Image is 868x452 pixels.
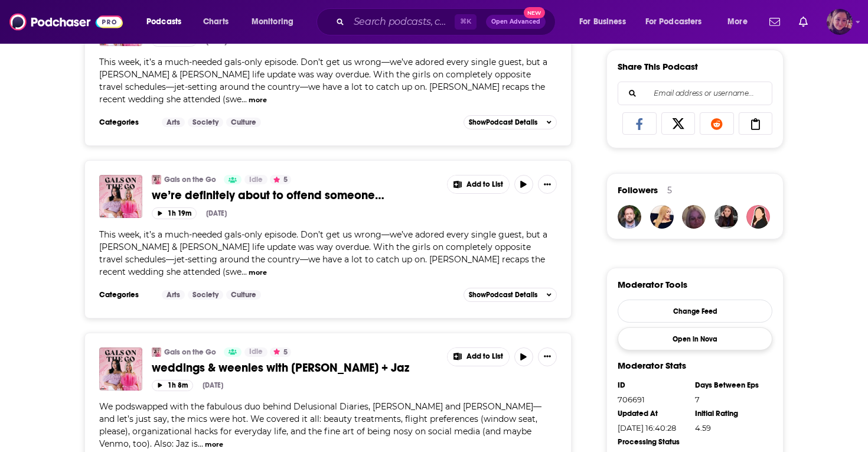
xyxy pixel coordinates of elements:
[695,409,765,418] div: Initial Rating
[146,14,181,30] span: Podcasts
[9,11,123,33] img: Podchaser - Follow, Share and Rate Podcasts
[538,175,557,194] button: Show More Button
[794,12,812,32] a: Show notifications dropdown
[538,347,557,366] button: Show More Button
[579,14,626,30] span: For Business
[667,185,672,196] div: 5
[466,180,503,189] span: Add to List
[99,290,152,300] h3: Categories
[243,12,309,31] button: open menu
[152,347,161,357] img: Gals on the Go
[99,118,152,127] h3: Categories
[152,207,197,219] button: 1h 19m
[682,205,706,229] img: autumnamber96
[695,381,765,390] div: Days Between Eps
[695,423,765,433] div: 4.59
[244,347,267,357] a: Idle
[464,288,557,302] button: ShowPodcast Details
[152,380,193,391] button: 1h 8m
[448,175,509,193] button: Show More Button
[469,291,537,299] span: Show Podcast Details
[206,37,227,45] div: [DATE]
[164,347,216,357] a: Gals on the Go
[152,188,439,203] a: we’re definitely about to offend someone…
[270,175,291,184] button: 5
[727,14,748,30] span: More
[618,82,772,105] div: Search followers
[138,12,197,31] button: open menu
[328,8,567,35] div: Search podcasts, credits, & more...
[650,205,674,229] img: mariahkmcdonald
[206,209,227,217] div: [DATE]
[448,348,509,366] button: Show More Button
[618,360,686,371] h3: Moderator Stats
[164,175,216,184] a: Gals on the Go
[618,205,641,229] a: PodcastPartnershipPDX
[827,9,853,35] button: Show profile menu
[152,175,161,184] img: Gals on the Go
[618,327,772,350] a: Open in Nova
[188,118,223,127] a: Society
[188,290,223,300] a: Society
[645,14,702,30] span: For Podcasters
[700,112,734,135] a: Share on Reddit
[99,57,547,105] span: This week, it’s a much-needed gals-only episode. Don’t get us wrong—we’ve adored every single gue...
[152,188,384,203] span: we’re definitely about to offend someone…
[99,347,142,391] img: weddings & weenies with Halley Kate + Jaz
[349,12,455,31] input: Search podcasts, credits, & more...
[270,347,291,357] button: 5
[739,112,773,135] a: Copy Link
[195,12,236,31] a: Charts
[714,205,738,229] img: lizuca
[249,346,263,358] span: Idle
[618,300,772,323] button: Change Feed
[99,229,547,277] span: This week, it’s a much-needed gals-only episode. Don’t get us wrong—we’ve adored every single gue...
[618,437,687,447] div: Processing Status
[571,12,641,31] button: open menu
[466,352,503,361] span: Add to List
[746,205,770,229] img: missbriannamarie
[226,290,261,300] a: Culture
[661,112,696,135] a: Share on X/Twitter
[249,95,267,105] button: more
[203,14,229,30] span: Charts
[618,279,687,290] h3: Moderator Tools
[152,360,409,375] span: weddings & weenies with [PERSON_NAME] + Jaz
[99,401,541,449] span: We podswapped with the fabulous duo behind Delusional Diaries, [PERSON_NAME] and [PERSON_NAME]—an...
[162,118,185,127] a: Arts
[249,268,267,278] button: more
[99,175,142,218] img: we’re definitely about to offend someone…
[162,290,185,300] a: Arts
[152,360,439,375] a: weddings & weenies with [PERSON_NAME] + Jaz
[765,12,785,32] a: Show notifications dropdown
[205,440,223,450] button: more
[198,438,203,449] span: ...
[618,184,658,196] span: Followers
[464,115,557,129] button: ShowPodcast Details
[244,175,267,184] a: Idle
[719,12,762,31] button: open menu
[618,61,698,72] h3: Share This Podcast
[203,381,223,389] div: [DATE]
[638,12,719,31] button: open menu
[827,9,853,35] img: User Profile
[242,266,247,277] span: ...
[618,395,687,404] div: 706691
[695,395,765,404] div: 7
[618,423,687,433] div: [DATE] 16:40:28
[249,174,263,186] span: Idle
[226,118,261,127] a: Culture
[618,381,687,390] div: ID
[469,118,537,126] span: Show Podcast Details
[455,14,477,30] span: ⌘ K
[252,14,293,30] span: Monitoring
[827,9,853,35] span: Logged in as Sydneyk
